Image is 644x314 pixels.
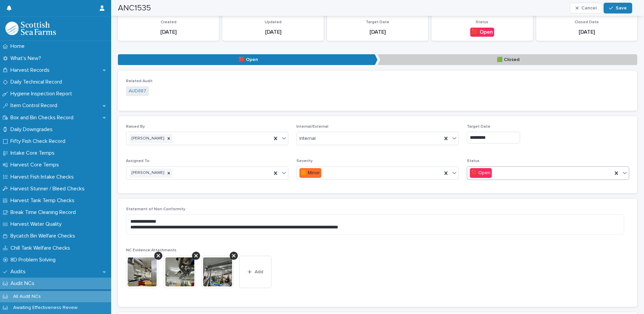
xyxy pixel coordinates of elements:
p: Audit NCs [8,280,40,287]
span: Statement of Non-Conformity [126,207,185,211]
span: Target Date [366,20,389,24]
span: Updated [265,20,282,24]
p: Daily Technical Record [8,79,67,85]
span: Severity [296,159,313,163]
p: Harvest Fish Intake Checks [8,174,79,180]
span: Created [161,20,176,24]
div: 🟥 Open [470,28,494,37]
p: Bycatch Bin Welfare Checks [8,233,80,239]
p: Fifty Fish Check Record [8,138,71,145]
p: Break Time Cleaning Record [8,209,81,216]
span: Raised By [126,125,145,129]
div: [PERSON_NAME] [130,168,165,178]
button: Add [239,256,271,288]
p: Hygiene Inspection Report [8,91,77,97]
h2: ANC1535 [118,3,151,13]
p: [DATE] [331,29,424,35]
p: 🟥 Open [118,54,378,65]
p: 🟩 Closed [378,54,637,65]
p: 8D Problem Solving [8,257,61,263]
button: Save [604,3,632,13]
img: mMrefqRFQpe26GRNOUkG [5,22,56,35]
span: Status [467,159,480,163]
span: Internal/External [296,125,328,129]
p: Intake Core Temps [8,150,60,156]
span: Cancel [581,6,597,10]
p: What's New? [8,55,46,62]
p: Harvest Records [8,67,55,73]
span: Save [616,6,627,10]
p: Audits [8,269,31,275]
span: Add [255,270,263,274]
p: [DATE] [540,29,633,35]
p: Daily Downgrades [8,126,58,133]
p: Home [8,43,30,50]
p: Box and Bin Checks Record [8,115,79,121]
span: Internal [299,135,316,142]
div: 🟥 Open [470,168,492,178]
p: Item Control Record [8,102,63,109]
a: AUD887 [129,88,146,95]
div: 🟧 Minor [299,168,321,178]
span: Assigned To [126,159,150,163]
p: [DATE] [226,29,319,35]
p: Harvest Core Temps [8,162,64,168]
span: Closed Date [575,20,599,24]
p: Chill Tank Welfare Checks [8,245,75,251]
span: Status [476,20,488,24]
span: Related Audit [126,79,153,83]
button: Cancel [570,3,602,13]
p: All Audit NCs [8,294,46,300]
div: [PERSON_NAME] [130,134,165,143]
p: Harvest Stunner / Bleed Checks [8,186,90,192]
p: [DATE] [122,29,215,35]
p: Harvest Water Quality [8,221,67,227]
span: Target Date [467,125,490,129]
p: Harvest Tank Temp Checks [8,197,80,204]
p: Awaiting Effectiveness Revew [8,305,83,311]
span: NC Evidence Attachments [126,248,176,252]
